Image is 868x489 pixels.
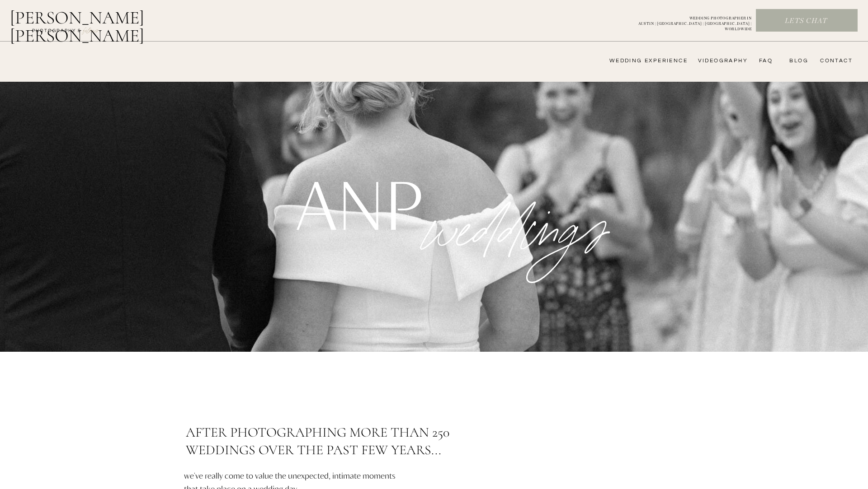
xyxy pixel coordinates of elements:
a: Lets chat [756,16,856,26]
a: FILMs [74,24,108,35]
a: bLog [786,57,808,65]
a: videography [695,57,748,65]
a: wedding experience [597,57,688,65]
a: CONTACT [817,57,853,65]
a: photography & [27,28,86,38]
h1: anp [296,170,419,235]
a: [PERSON_NAME] [PERSON_NAME] [10,9,191,30]
a: WEDDING PHOTOGRAPHER INAUSTIN | [GEOGRAPHIC_DATA] | [GEOGRAPHIC_DATA] | WORLDWIDE [623,16,752,26]
p: WEDDINGS [408,156,633,222]
p: WEDDING PHOTOGRAPHER IN AUSTIN | [GEOGRAPHIC_DATA] | [GEOGRAPHIC_DATA] | WORLDWIDE [623,16,752,26]
a: FAQ [755,57,773,65]
h2: After photographing more than 250 weddings over the past few years... [186,424,473,479]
